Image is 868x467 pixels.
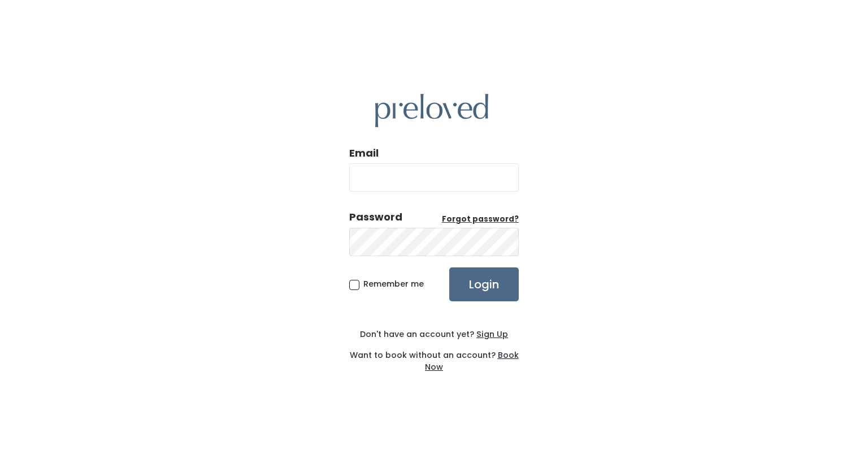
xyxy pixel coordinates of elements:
[442,214,519,224] u: Forgot password?
[349,340,519,373] div: Want to book without an account?
[363,278,424,289] span: Remember me
[349,210,402,224] div: Password
[449,267,519,301] input: Login
[349,146,379,161] label: Email
[375,94,488,127] img: preloved logo
[476,328,508,340] u: Sign Up
[442,214,519,225] a: Forgot password?
[474,328,508,340] a: Sign Up
[349,328,519,340] div: Don't have an account yet?
[425,349,519,373] a: Book Now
